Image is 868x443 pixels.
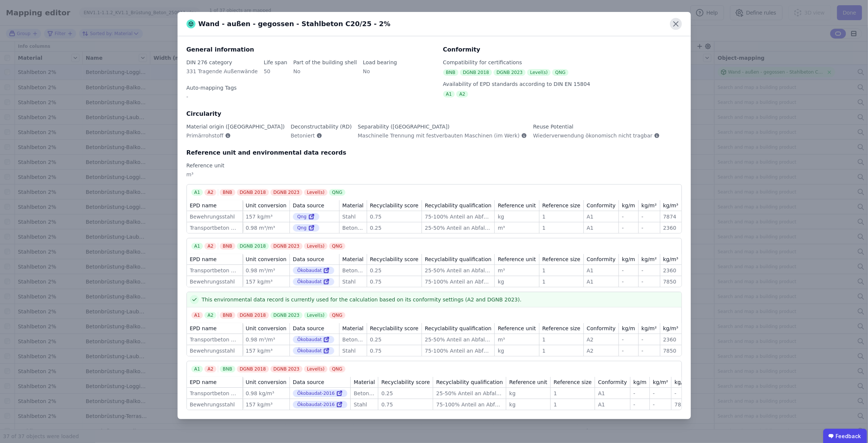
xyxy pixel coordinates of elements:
div: - [187,93,237,106]
div: - [674,390,690,397]
div: Bewehrungsstahl [190,213,239,220]
div: Ökobaudat [293,267,335,274]
div: 331 Tragende Außenwände [187,68,258,81]
div: kg/m³ [674,378,690,386]
div: - [642,278,657,285]
div: 0.25 [381,390,430,397]
div: Reference size [542,255,580,263]
div: Data source [293,202,324,209]
div: A2 [204,312,216,319]
div: Ökobaudat [293,347,335,354]
div: DGNB 2018 [237,189,269,196]
div: Level(s) [304,312,328,319]
div: kg [509,390,547,397]
div: 1 [554,390,592,397]
div: Qng [293,224,319,232]
div: A1 [587,213,616,220]
div: kg [498,278,536,285]
div: A1 [191,243,203,250]
div: DGNB 2023 [270,366,303,372]
div: Data source [293,255,324,263]
div: Separability ([GEOGRAPHIC_DATA]) [358,123,527,130]
div: QNG [329,189,345,196]
div: Conformity [587,202,616,209]
div: Unit conversion [246,325,286,332]
div: Material [342,255,364,263]
div: 0.25 [370,336,419,343]
div: DGNB 2018 [237,366,269,372]
div: Reference unit [509,378,547,386]
div: Life span [264,59,287,66]
div: 7850 [674,401,690,408]
div: A2 [204,366,216,372]
div: - [642,336,657,343]
div: 7850 [663,347,679,354]
div: 7874 [663,213,679,220]
div: 25-50% Anteil an Abfall der recycled wird [425,267,492,274]
div: A2 [587,347,616,354]
div: DGNB 2023 [270,243,303,250]
div: QNG [329,312,345,319]
div: 157 kg/m³ [246,347,286,354]
div: A1 [191,189,203,196]
div: Auto-mapping Tags [187,84,237,92]
div: A1 [587,278,616,285]
div: DGNB 2018 [237,312,269,319]
div: - [642,224,657,232]
div: kg [509,401,547,408]
div: kg/m² [642,325,657,332]
div: No [363,68,397,81]
div: 157 kg/m³ [246,213,286,220]
div: Wand - außen - gegossen - Stahlbeton C20/25 - 2% [187,19,391,29]
div: BNB [220,243,235,250]
div: Bewehrungsstahl [190,278,239,285]
div: kg/m² [642,255,657,263]
div: m³ [187,171,682,184]
div: Beton allgemein [354,390,375,397]
div: Recyclability qualification [425,255,492,263]
div: 0.98 m³/m³ [246,267,286,274]
div: Transportbeton C20/25 [190,336,239,343]
div: kg/m [622,255,635,263]
div: Part of the building shell [293,59,357,66]
div: Availability of EPD standards according to DIN EN 15804 [443,80,682,88]
div: A1 [598,390,627,397]
div: Recyclability score [370,202,419,209]
div: 0.98 m³/m³ [246,336,286,343]
div: A2 [204,189,216,196]
div: kg/m [622,325,635,332]
div: Material [342,325,364,332]
div: 1 [542,267,580,274]
div: Conformity [598,378,627,386]
div: Recyclability qualification [436,378,503,386]
div: Unit conversion [246,202,286,209]
div: Beton allgemein [342,224,364,232]
div: 75-100% Anteil an Abfall der recycled wird [425,213,492,220]
div: Reference size [542,325,580,332]
div: No [293,68,357,81]
div: Qng [293,213,319,220]
div: Ökobaudat-2016 [293,390,347,397]
div: kg/m² [653,378,668,386]
div: Reference unit [498,202,536,209]
div: 75-100% Anteil an Abfall der recycled wird [425,278,492,285]
div: Bewehrungsstahl [190,401,239,408]
div: - [622,267,635,274]
div: Stahl [342,278,364,285]
div: 157 kg/m³ [246,278,286,285]
div: Conformity [587,255,616,263]
div: Ökobaudat [293,278,335,285]
div: 0.25 [370,267,419,274]
div: 0.75 [370,278,419,285]
div: Unit conversion [246,378,286,386]
div: 2360 [663,224,679,232]
div: A1 [191,366,203,372]
div: Bewehrungsstahl [190,347,239,354]
div: BNB [220,189,235,196]
div: Unit conversion [246,255,286,263]
div: EPD name [190,325,217,332]
div: kg/m [622,202,635,209]
div: Reference size [542,202,580,209]
div: Level(s) [304,189,328,196]
div: Load bearing [363,59,397,66]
